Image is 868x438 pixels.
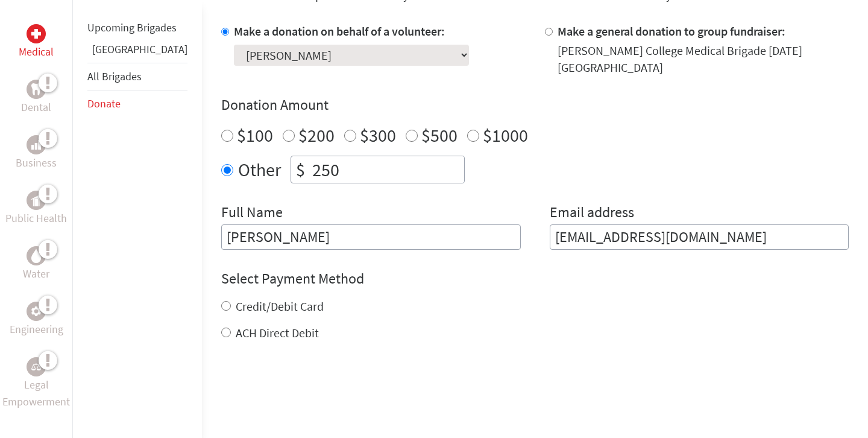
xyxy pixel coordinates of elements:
div: Water [27,246,46,265]
a: MedicalMedical [19,24,54,60]
a: Legal EmpowermentLegal Empowerment [2,357,70,410]
label: $100 [237,124,273,147]
img: Engineering [31,306,41,316]
div: Legal Empowerment [27,357,46,376]
input: Enter Full Name [221,224,521,250]
div: Public Health [27,191,46,210]
p: Public Health [5,210,67,227]
label: Full Name [221,203,283,224]
div: Medical [27,24,46,43]
div: Business [27,135,46,154]
a: Upcoming Brigades [87,21,177,34]
label: ACH Direct Debit [236,325,319,340]
p: Legal Empowerment [2,376,70,410]
div: [PERSON_NAME] College Medical Brigade [DATE] [GEOGRAPHIC_DATA] [558,42,849,76]
label: $200 [298,124,335,147]
img: Public Health [31,194,41,206]
a: EngineeringEngineering [10,302,63,338]
h4: Select Payment Method [221,269,849,288]
a: WaterWater [23,246,49,282]
li: Donate [87,90,187,117]
a: DentalDental [21,80,51,116]
label: $300 [360,124,396,147]
div: Engineering [27,302,46,321]
p: Medical [19,43,54,60]
img: Legal Empowerment [31,363,41,370]
li: Upcoming Brigades [87,14,187,41]
label: Other [238,156,281,183]
input: Your Email [550,224,849,250]
p: Water [23,265,49,282]
div: Dental [27,80,46,99]
img: Medical [31,29,41,39]
h4: Donation Amount [221,95,849,115]
a: All Brigades [87,69,142,83]
p: Dental [21,99,51,116]
label: $1000 [483,124,528,147]
p: Engineering [10,321,63,338]
a: Donate [87,97,121,110]
label: $500 [421,124,458,147]
label: Credit/Debit Card [236,299,324,314]
a: BusinessBusiness [16,135,57,171]
label: Make a donation on behalf of a volunteer: [234,24,445,39]
li: Panama [87,41,187,63]
input: Enter Amount [310,156,464,183]
iframe: reCAPTCHA [221,366,404,413]
label: Email address [550,203,634,224]
a: [GEOGRAPHIC_DATA] [92,42,187,56]
img: Business [31,140,41,150]
img: Dental [31,83,41,95]
label: Make a general donation to group fundraiser: [558,24,785,39]
a: Public HealthPublic Health [5,191,67,227]
li: All Brigades [87,63,187,90]
p: Business [16,154,57,171]
div: $ [291,156,310,183]
img: Water [31,249,41,262]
